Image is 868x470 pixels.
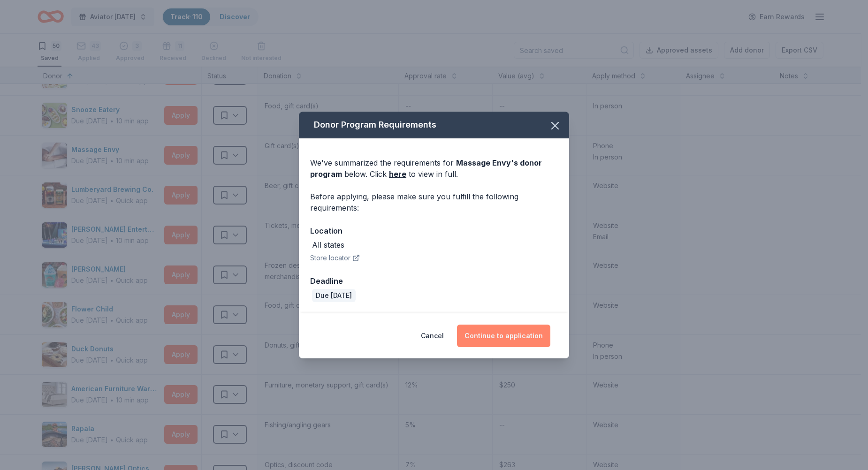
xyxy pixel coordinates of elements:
[310,157,558,180] div: We've summarized the requirements for below. Click to view in full.
[312,239,344,250] div: All states
[457,325,550,347] button: Continue to application
[299,112,569,138] div: Donor Program Requirements
[310,191,558,213] div: Before applying, please make sure you fulfill the following requirements:
[310,252,360,264] button: Store locator
[310,225,558,237] div: Location
[310,275,558,287] div: Deadline
[312,289,356,302] div: Due [DATE]
[389,168,406,180] a: here
[421,325,444,347] button: Cancel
